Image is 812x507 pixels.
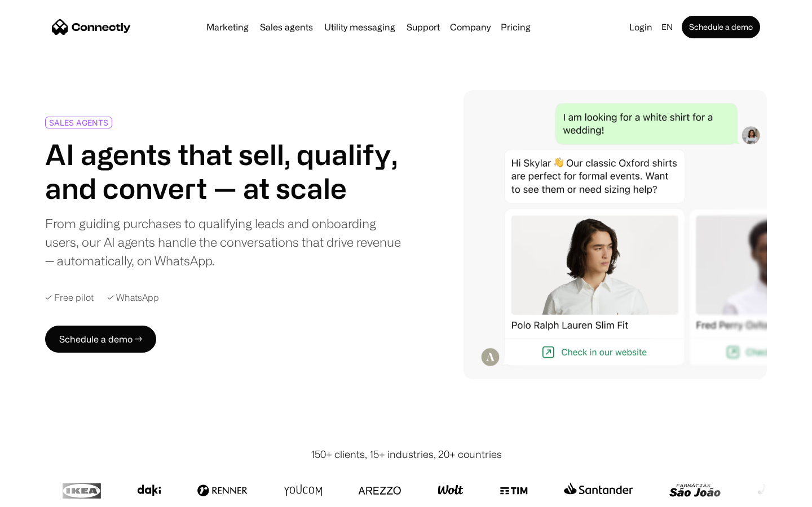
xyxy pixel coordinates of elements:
[202,23,253,32] a: Marketing
[45,137,401,205] h1: AI agents that sell, qualify, and convert — at scale
[11,486,68,503] aside: Language selected: English
[657,19,679,35] div: en
[311,447,502,462] div: 150+ clients, 15+ industries, 20+ countries
[320,23,400,32] a: Utility messaging
[49,118,108,127] div: SALES AGENTS
[52,19,131,35] a: home
[23,487,68,503] ul: Language list
[45,326,156,353] a: Schedule a demo →
[255,23,317,32] a: Sales agents
[682,16,760,38] a: Schedule a demo
[45,214,401,270] div: From guiding purchases to qualifying leads and onboarding users, our AI agents handle the convers...
[496,23,535,32] a: Pricing
[625,19,657,35] a: Login
[45,292,94,303] div: ✓ Free pilot
[450,19,491,35] div: Company
[402,23,444,32] a: Support
[661,19,673,35] div: en
[447,19,494,35] div: Company
[107,292,159,303] div: ✓ WhatsApp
